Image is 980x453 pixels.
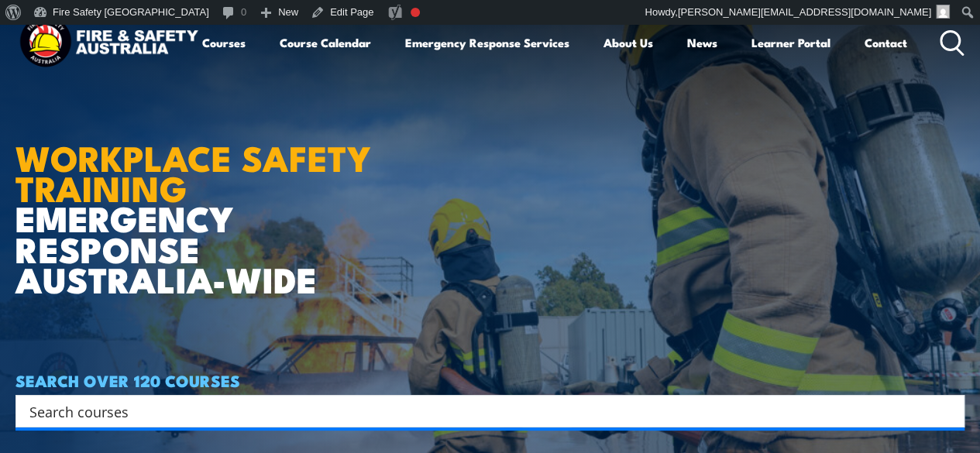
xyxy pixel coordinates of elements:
[280,24,371,61] a: Course Calendar
[405,24,569,61] a: Emergency Response Services
[751,24,830,61] a: Learner Portal
[678,6,931,18] span: [PERSON_NAME][EMAIL_ADDRESS][DOMAIN_NAME]
[33,400,934,422] form: Search form
[15,130,371,214] strong: WORKPLACE SAFETY TRAINING
[687,24,717,61] a: News
[865,24,907,61] a: Contact
[411,8,420,17] div: Needs improvement
[603,24,653,61] a: About Us
[29,400,930,423] input: Search input
[15,372,965,389] h4: SEARCH OVER 120 COURSES
[202,24,246,61] a: Courses
[15,103,394,293] h1: EMERGENCY RESPONSE AUSTRALIA-WIDE
[937,400,959,422] button: Search magnifier button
